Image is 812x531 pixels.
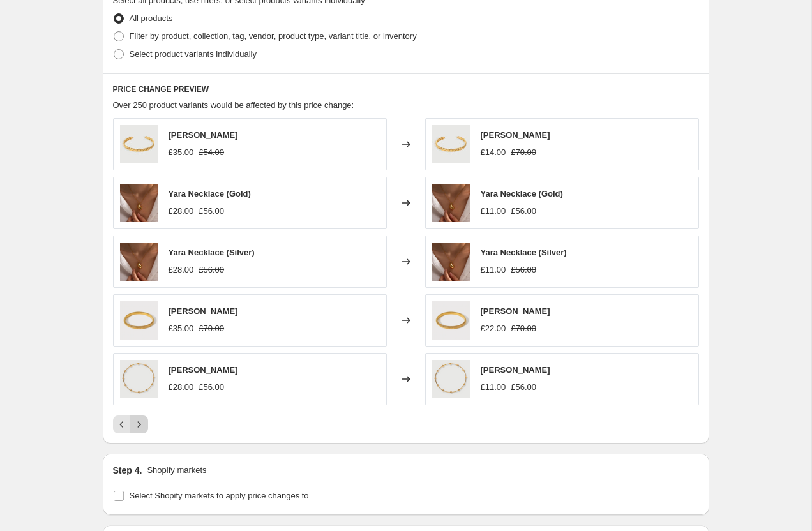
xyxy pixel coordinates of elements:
span: [PERSON_NAME] [481,365,550,375]
span: £56.00 [199,265,224,274]
span: £28.00 [169,206,194,216]
button: Next [130,415,148,433]
span: £54.00 [199,147,224,157]
span: £35.00 [169,147,194,157]
span: Yara Necklace (Silver) [169,248,255,257]
span: £70.00 [199,324,224,333]
span: £14.00 [481,147,506,157]
span: Select Shopify markets to apply price changes to [130,491,309,500]
button: Previous [113,415,131,433]
img: PearlEarrings_4_80x.png [120,184,158,222]
span: £56.00 [511,206,536,216]
img: PearlEarrings_4_80x.png [432,243,470,281]
span: Select product variants individually [130,49,257,59]
span: £28.00 [169,265,194,274]
span: £28.00 [169,382,194,392]
span: £22.00 [481,324,506,333]
img: Gia_Bangle_3333_80x.png [432,301,470,340]
span: £70.00 [511,147,536,157]
span: [PERSON_NAME] [169,306,238,316]
span: Yara Necklace (Silver) [481,248,567,257]
span: £11.00 [481,382,506,392]
span: Filter by product, collection, tag, vendor, product type, variant title, or inventory [130,31,417,41]
img: PearlEarrings_4_80x.png [432,184,470,222]
h2: Step 4. [113,464,142,477]
span: £56.00 [199,382,224,392]
span: £56.00 [199,206,224,216]
img: Gia_Bangle_3333_80x.png [120,301,158,340]
p: Shopify markets [147,464,206,477]
span: £70.00 [511,324,536,333]
span: £56.00 [511,382,536,392]
span: [PERSON_NAME] [481,130,550,140]
img: PearlEarrings_4_80x.png [120,243,158,281]
img: BambooBangle_21930a47-78d6-4b76-b33b-3eb1c1b3ccd5_80x.png [120,360,158,398]
span: All products [130,13,173,23]
span: Over 250 product variants would be affected by this price change: [113,100,354,110]
img: LunaPearlNecklace_34_80x.jpg [432,125,470,163]
img: BambooBangle_21930a47-78d6-4b76-b33b-3eb1c1b3ccd5_80x.png [432,360,470,398]
span: £56.00 [511,265,536,274]
span: [PERSON_NAME] [481,306,550,316]
span: £35.00 [169,324,194,333]
img: LunaPearlNecklace_34_80x.jpg [120,125,158,163]
span: £11.00 [481,206,506,216]
span: [PERSON_NAME] [169,130,238,140]
span: [PERSON_NAME] [169,365,238,375]
span: £11.00 [481,265,506,274]
h6: PRICE CHANGE PREVIEW [113,84,699,94]
span: Yara Necklace (Gold) [481,189,563,198]
span: Yara Necklace (Gold) [169,189,251,198]
nav: Pagination [113,415,148,433]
